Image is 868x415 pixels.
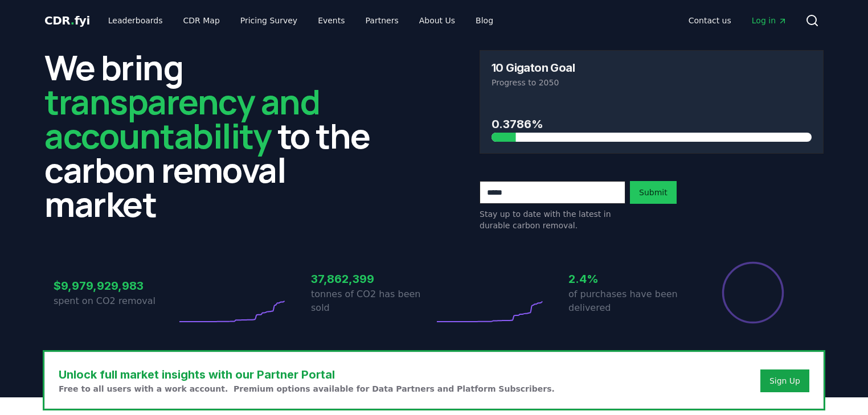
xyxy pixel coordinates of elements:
[679,10,796,31] nav: Main
[311,270,434,287] h3: 37,862,399
[568,287,691,315] p: of purchases have been delivered
[752,15,787,26] span: Log in
[480,208,625,231] p: Stay up to date with the latest in durable carbon removal.
[492,116,812,133] h3: 0.3786%
[54,277,177,294] h3: $9,979,929,983
[231,10,306,31] a: Pricing Survey
[71,14,75,27] span: .
[174,10,229,31] a: CDR Map
[59,366,555,383] h3: Unlock full market insights with our Partner Portal
[743,10,796,31] a: Log in
[99,10,502,31] nav: Main
[99,10,172,31] a: Leaderboards
[59,383,555,395] p: Free to all users with a work account. Premium options available for Data Partners and Platform S...
[568,270,691,287] h3: 2.4%
[309,10,354,31] a: Events
[679,10,740,31] a: Contact us
[630,181,677,204] button: Submit
[44,13,90,28] a: CDR.fyi
[44,14,90,27] span: CDR fyi
[760,369,809,392] button: Sign Up
[492,62,575,73] h3: 10 Gigaton Goal
[311,287,434,315] p: tonnes of CO2 has been sold
[466,10,502,31] a: Blog
[44,78,320,159] span: transparency and accountability
[492,77,812,88] p: Progress to 2050
[410,10,464,31] a: About Us
[721,261,785,324] div: Percentage of sales delivered
[44,50,388,221] h2: We bring to the carbon removal market
[357,10,408,31] a: Partners
[54,294,177,308] p: spent on CO2 removal
[769,375,800,387] a: Sign Up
